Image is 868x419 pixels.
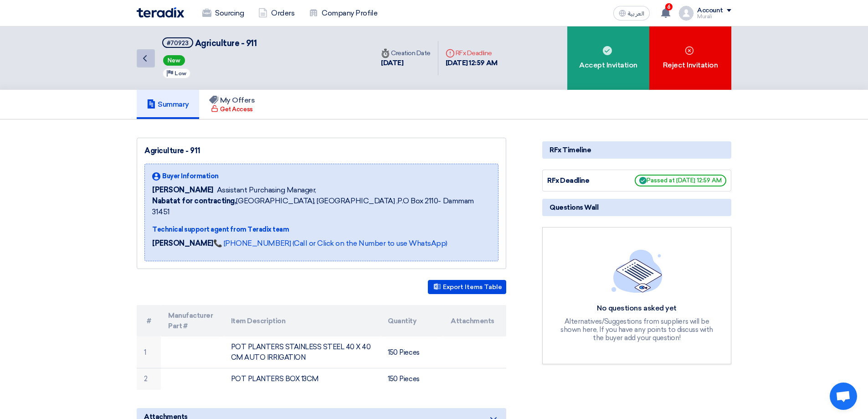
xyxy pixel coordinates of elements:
[830,383,857,410] a: Open chat
[665,3,673,10] span: 6
[152,197,236,205] b: Nabatat for contracting,
[679,6,693,21] img: profile_test.png
[137,336,161,368] td: 1
[137,7,184,18] img: Teradix logo
[380,305,443,336] th: Quantity
[211,105,252,114] div: Get Access
[550,202,598,212] span: Questions Wall
[381,48,431,58] div: Creation Date
[613,6,650,21] button: العربية
[302,3,385,23] a: Company Profile
[209,96,255,105] h5: My Offers
[428,280,506,294] button: Export Items Table
[175,70,186,77] span: Low
[199,90,265,119] a: My Offers Get Access
[542,141,731,159] div: RFx Timeline
[560,317,714,342] div: Alternatives/Suggestions from suppliers will be shown here, If you have any points to discuss wit...
[137,305,161,336] th: #
[628,10,644,17] span: العربية
[152,196,491,217] span: [GEOGRAPHIC_DATA], [GEOGRAPHIC_DATA] ,P.O Box 2110- Dammam 31451
[213,239,447,248] a: 📞 [PHONE_NUMBER] (Call or Click on the Number to use WhatsApp)
[137,90,199,119] a: Summary
[163,55,185,66] span: New
[195,38,257,48] span: Agriculture - 911
[147,100,189,109] h5: Summary
[251,3,302,23] a: Orders
[446,58,498,68] div: [DATE] 12:59 AM
[635,175,726,186] span: Passed at [DATE] 12:59 AM
[697,14,731,19] div: Murali
[560,304,714,313] div: No questions asked yet
[697,7,723,15] div: Account
[611,249,663,292] img: empty_state_list.svg
[137,368,161,390] td: 2
[547,176,616,186] div: RFx Deadline
[144,145,498,156] div: Agriculture - 911
[167,40,189,46] div: #70923
[224,305,381,336] th: Item Description
[446,48,498,58] div: RFx Deadline
[162,171,219,181] span: Buyer Information
[152,225,491,234] div: Technical support agent from Teradix team
[162,37,257,49] h5: Agriculture - 911
[152,185,213,196] span: [PERSON_NAME]
[649,26,731,90] div: Reject Invitation
[567,26,649,90] div: Accept Invitation
[443,305,506,336] th: Attachments
[152,239,213,248] strong: [PERSON_NAME]
[224,336,381,368] td: POT PLANTERS STAINLESS STEEL 40 X 40 CM AUTO IRRIGATION
[380,336,443,368] td: 150 Pieces
[381,58,431,68] div: [DATE]
[380,368,443,390] td: 150 Pieces
[224,368,381,390] td: POT PLANTERS BOX 13CM
[161,305,224,336] th: Manufacturer Part #
[195,3,251,23] a: Sourcing
[217,185,316,196] span: Assistant Purchasing Manager,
